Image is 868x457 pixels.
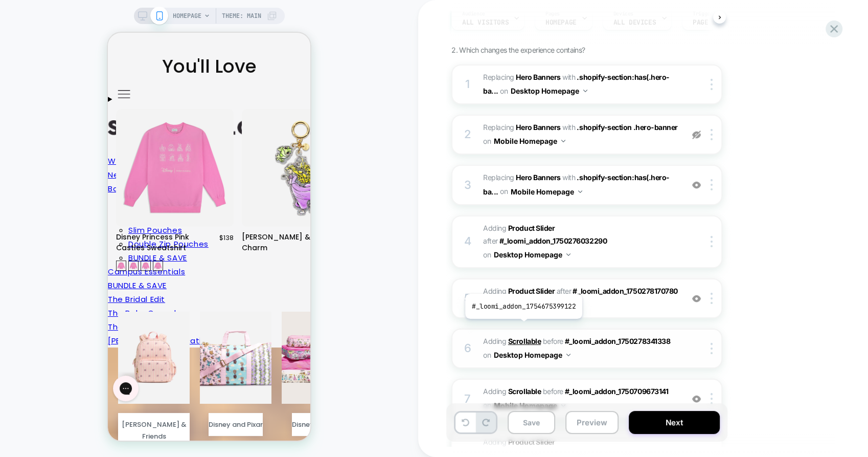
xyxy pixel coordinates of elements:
span: Adding [483,224,555,232]
button: Desktop Homepage [511,83,587,98]
a: Disney Mickey & Friends [10,380,82,416]
span: Replacing [483,73,561,81]
a: Disney and Pixar [101,380,155,403]
span: HOMEPAGE [173,8,201,24]
span: You'll Love [54,20,149,47]
span: Adding [483,287,555,295]
span: HOMEPAGE [545,19,577,26]
a: Disney Princess [184,380,235,403]
img: XXXL [8,228,18,238]
img: eye [692,130,701,139]
span: BEFORE [543,337,563,345]
div: 1 [463,74,473,95]
button: Next [629,411,720,434]
img: down arrow [566,354,570,356]
img: close [711,79,713,90]
img: Disney Princess Pink Castles Sweatshirt [8,76,126,194]
button: Mobile Homepage [494,134,565,148]
img: L/XL [33,228,43,238]
span: #_loomi_addon_1750709673141 [565,387,668,396]
span: AFTER [557,287,572,295]
span: WITH [562,73,575,81]
img: Rapunzel & Pascal Bag Charm [134,76,252,194]
img: close [711,293,713,304]
img: close [711,179,713,190]
span: .shopify-section .hero-banner [577,123,677,132]
span: on [483,349,491,361]
span: WITH [562,173,575,182]
button: Save [508,411,555,434]
div: $138 [111,199,126,211]
div: [PERSON_NAME] & [PERSON_NAME] Charm [134,199,270,221]
span: Trigger [693,10,713,17]
a: Rapunzel & Pascal Bag Charm [134,199,287,221]
button: Open gorgias live chat [5,4,31,29]
div: 6 [463,338,473,359]
img: crossed eye [692,395,701,403]
span: ALL DEVICES [613,19,656,26]
span: .shopify-section:has(.hero-ba... [483,173,670,195]
span: 2. Which changes the experience contains? [451,46,585,54]
span: BEFORE [543,387,563,396]
span: Adding [483,337,541,345]
span: #_loomi_addon_1750278341338 [565,337,670,345]
span: All Visitors [462,19,509,26]
img: crossed eye [692,294,701,303]
span: on [483,135,491,147]
img: down arrow [566,253,570,256]
button: Mobile Homepage [511,184,582,199]
span: Audience [462,10,485,17]
span: Replacing [483,123,561,132]
img: close [711,129,713,140]
span: on [500,185,508,198]
span: on [500,84,508,97]
span: Devices [613,10,633,17]
span: Pages [545,10,560,17]
img: down arrow [583,90,587,92]
img: down arrow [578,190,582,193]
div: Disney Princess Pink Castles Sweatshirt [8,199,106,221]
b: Scrollable [508,387,541,396]
div: 4 [463,231,473,252]
div: 5 [463,288,473,309]
a: Disney Princess Pink Castles Sweatshirt [8,199,126,221]
span: Replacing [483,173,561,182]
span: Adding [483,387,541,396]
span: on [483,248,491,261]
img: down arrow [561,303,565,306]
img: XXL [20,228,31,238]
span: WITH [562,123,575,132]
b: Product Slider [508,287,555,295]
button: Mobile Homepage [494,398,565,413]
button: Mobile Homepage [494,297,565,312]
span: on [483,298,491,311]
b: Hero Banners [516,173,560,182]
button: Desktop Homepage [494,347,570,362]
img: S/M [45,228,55,238]
button: Desktop Homepage [494,247,570,262]
img: close [711,393,713,404]
div: 2 [463,124,473,145]
span: .shopify-section:has(.hero-ba... [483,73,670,95]
img: down arrow [561,140,565,142]
span: #_loomi_addon_1750276032290 [499,236,607,245]
button: Preview [565,411,619,434]
b: Scrollable [508,337,541,345]
div: 7 [463,389,473,409]
b: Hero Banners [516,123,560,132]
span: AFTER [483,236,498,245]
b: Hero Banners [516,73,560,81]
img: close [711,236,713,247]
img: close [711,343,713,354]
span: Theme: MAIN [222,8,261,24]
img: crossed eye [692,181,701,189]
span: Page Load [693,19,727,26]
b: Product Slider [508,224,555,232]
span: #_loomi_addon_1750278170780 [573,287,677,295]
span: on [483,399,491,411]
div: 3 [463,175,473,195]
